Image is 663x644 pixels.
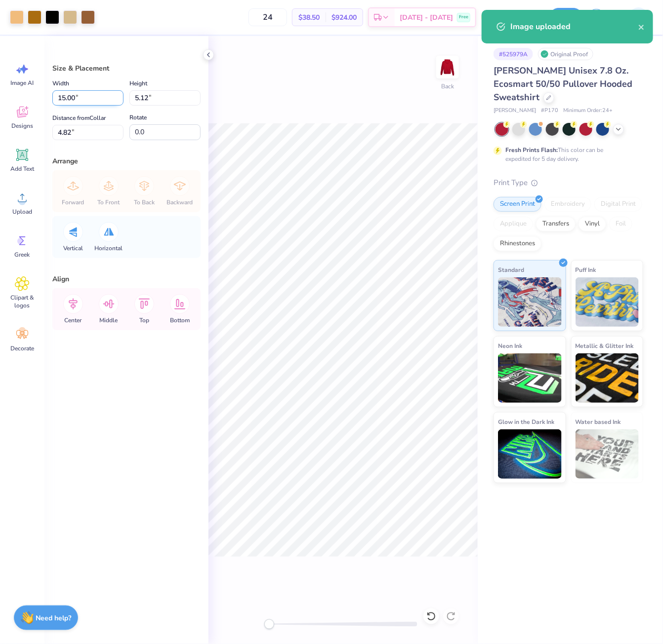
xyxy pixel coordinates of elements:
div: # 525979A [494,48,533,60]
span: Free [459,14,468,21]
span: Vertical [63,244,83,252]
div: Foil [609,217,632,231]
span: [PERSON_NAME] Unisex 7.8 Oz. Ecosmart 50/50 Pullover Hooded Sweatshirt [494,65,632,103]
div: Accessibility label [264,619,274,629]
span: Top [139,316,149,324]
strong: Fresh Prints Flash: [505,146,558,154]
span: $924.00 [331,12,357,23]
input: – – [249,8,287,26]
button: close [638,21,645,33]
input: Untitled Design [496,7,544,27]
span: Upload [12,208,32,216]
div: Applique [494,217,533,231]
div: Print Type [494,177,643,189]
span: [DATE] - [DATE] [400,12,453,23]
div: Screen Print [494,197,541,212]
div: Size & Placement [52,63,201,74]
span: Center [65,316,82,324]
div: Rhinestones [494,236,541,251]
span: Horizontal [95,244,123,252]
div: Align [52,274,201,284]
span: Puff Ink [576,265,596,275]
span: Designs [11,122,33,130]
div: Digital Print [594,197,642,212]
span: Metallic & Glitter Ink [576,341,634,351]
span: Minimum Order: 24 + [563,107,613,115]
div: Original Proof [538,48,593,60]
label: Width [52,77,69,89]
span: Water based Ink [576,417,621,427]
img: Standard [498,277,562,327]
img: Puff Ink [576,277,639,327]
div: Embroidery [544,197,591,212]
img: Neon Ink [498,353,562,403]
span: Add Text [10,165,34,173]
img: Metallic & Glitter Ink [576,353,639,403]
div: Arrange [52,156,201,166]
img: Kent Everic Delos Santos [629,7,649,27]
label: Height [129,77,147,89]
div: Vinyl [579,217,606,231]
div: Back [441,82,454,91]
span: Neon Ink [498,341,522,351]
span: Decorate [10,344,34,352]
img: Glow in the Dark Ink [498,429,562,479]
span: Bottom [170,316,190,324]
span: Clipart & logos [6,294,39,309]
span: $38.50 [298,12,320,23]
span: [PERSON_NAME] [494,107,536,115]
span: Middle [100,316,118,324]
span: # P170 [541,107,558,115]
img: Water based Ink [576,429,639,479]
span: Glow in the Dark Ink [498,417,554,427]
img: Back [438,57,457,77]
span: Standard [498,265,524,275]
label: Rotate [129,112,147,123]
a: KE [613,7,653,27]
span: Image AI [11,79,34,87]
strong: Need help? [36,613,72,623]
label: Distance from Collar [52,112,106,124]
div: Transfers [536,217,576,231]
div: This color can be expedited for 5 day delivery. [505,146,627,163]
div: Image uploaded [510,21,638,33]
span: Greek [15,251,30,259]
